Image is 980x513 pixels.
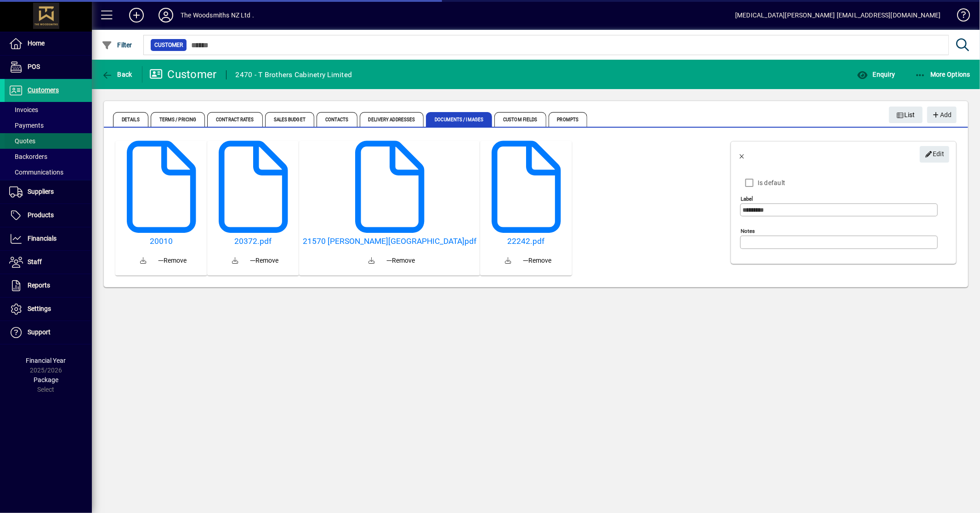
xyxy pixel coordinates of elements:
span: Backorders [9,153,47,160]
button: Add [122,7,151,23]
span: Support [28,328,51,336]
button: Remove [246,252,282,269]
span: Back [102,71,132,78]
div: 2470 - T Brothers Cabinetry Limited [236,68,352,82]
a: Communications [5,164,92,180]
span: Suppliers [28,188,54,195]
span: Remove [386,256,415,265]
a: Suppliers [5,180,92,203]
button: Remove [519,252,555,269]
div: The Woodsmiths NZ Ltd . [181,8,254,23]
a: Invoices [5,102,92,118]
mat-label: Notes [741,228,755,234]
a: Download [224,250,246,272]
span: Contract Rates [207,112,262,127]
span: Financials [28,235,57,242]
span: Communications [9,169,63,176]
a: Download [132,250,154,272]
span: POS [28,63,40,70]
div: Customer [149,67,217,82]
a: Backorders [5,149,92,164]
span: List [896,107,916,123]
mat-label: Label [741,196,753,202]
a: Staff [5,251,92,274]
span: Reports [28,282,50,289]
div: [MEDICAL_DATA][PERSON_NAME] [EMAIL_ADDRESS][DOMAIN_NAME] [735,8,941,23]
span: Remove [523,256,551,265]
a: Download [497,250,519,272]
button: Filter [99,37,135,53]
a: Download [361,250,383,272]
a: Products [5,204,92,227]
span: Delivery Addresses [360,112,424,127]
span: Terms / Pricing [151,112,205,127]
span: Financial Year [26,357,66,364]
a: 22242.pdf [484,237,568,246]
a: Knowledge Base [950,2,969,32]
button: Remove [383,252,419,269]
a: POS [5,56,92,79]
span: Add [932,107,952,123]
span: Remove [250,256,278,265]
span: Edit [925,147,945,162]
span: Custom Fields [494,112,546,127]
span: Products [28,211,54,219]
span: Customer [154,40,183,50]
a: Financials [5,227,92,250]
a: 20010 [119,237,204,246]
a: 20372.pdf [211,237,295,246]
span: Invoices [9,106,38,113]
button: Profile [151,7,181,23]
button: Remove [154,252,190,269]
a: Support [5,321,92,344]
span: Package [34,376,58,383]
span: Staff [28,258,42,265]
a: Payments [5,118,92,133]
span: Details [113,112,148,127]
a: Home [5,32,92,55]
span: Enquiry [857,71,895,78]
button: Back [99,66,135,83]
span: Contacts [317,112,357,127]
a: Reports [5,274,92,297]
button: Back [731,143,753,165]
a: Settings [5,298,92,321]
span: Documents / Images [426,112,492,127]
app-page-header-button: Back [92,66,142,83]
span: More Options [915,71,971,78]
button: List [889,107,923,123]
button: More Options [912,66,973,83]
button: Enquiry [855,66,897,83]
span: Prompts [549,112,588,127]
a: Quotes [5,133,92,149]
span: Sales Budget [265,112,314,127]
a: 21570 [PERSON_NAME][GEOGRAPHIC_DATA]pdf [303,237,476,246]
button: Add [927,107,957,123]
span: Settings [28,305,51,312]
span: Filter [102,41,132,49]
span: Customers [28,86,59,94]
span: Payments [9,122,44,129]
span: Home [28,39,45,47]
button: Edit [920,146,949,163]
span: Quotes [9,137,35,145]
span: Remove [158,256,187,265]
